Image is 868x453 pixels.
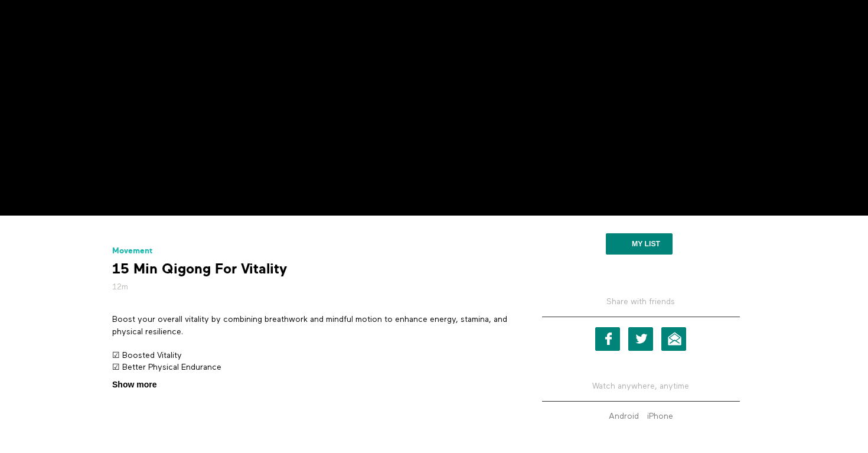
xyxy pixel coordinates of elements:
a: Facebook [595,327,620,351]
a: Email [661,327,686,351]
p: Boost your overall vitality by combining breathwork and mindful motion to enhance energy, stamina... [112,314,508,338]
a: Android [606,412,642,421]
strong: iPhone [647,412,673,421]
a: iPhone [644,412,676,421]
h5: 12m [112,281,508,293]
h5: Share with friends [542,296,740,317]
span: Show more [112,379,156,391]
h5: Watch anywhere, anytime [542,371,740,402]
a: Twitter [628,327,653,351]
a: Movement [112,246,152,255]
strong: Android [609,412,639,421]
button: My list [606,233,673,255]
p: ☑ Boosted Vitality ☑ Better Physical Endurance ☑ Improved Immune Function [112,350,508,386]
strong: 15 Min Qigong For Vitality [112,260,287,278]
